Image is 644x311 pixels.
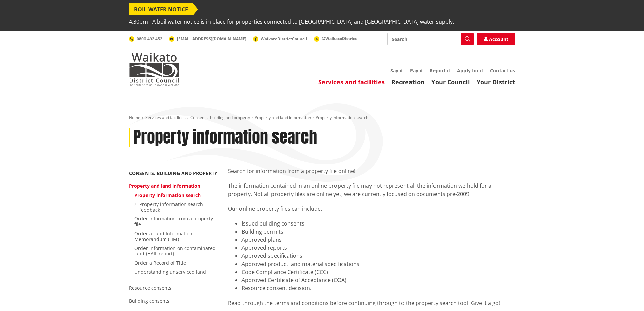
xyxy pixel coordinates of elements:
[134,269,206,275] a: Understanding unserviced land
[457,67,483,74] a: Apply for it
[410,67,423,74] a: Pay it
[477,78,515,86] a: Your District
[134,215,213,228] a: Order information from a property file
[228,205,322,212] span: Our online property files can include:
[139,201,203,213] a: Property information search feedback
[129,115,140,120] a: Home
[134,245,216,257] a: Order information on contaminated land (HAIL report)
[431,78,470,86] a: Your Council
[228,299,515,307] div: Read through the terms and conditions before continuing through to the property search tool. Give...
[391,78,425,86] a: Recreation
[129,15,454,28] span: 4.30pm - A boil water notice is in place for properties connected to [GEOGRAPHIC_DATA] and [GEOGR...
[477,33,515,45] a: Account
[129,298,169,304] a: Building consents
[133,128,317,147] h1: Property information search
[129,170,217,176] a: Consents, building and property
[228,182,515,198] p: The information contained in an online property file may not represent all the information we hol...
[145,115,186,120] a: Services and facilities
[314,36,357,41] a: @WaikatoDistrict
[390,67,403,74] a: Say it
[241,260,515,268] li: Approved product and material specifications
[387,33,474,45] input: Search input
[255,115,311,120] a: Property and land information
[241,236,515,244] li: Approved plans
[129,3,193,15] span: BOIL WATER NOTICE
[129,36,162,42] a: 0800 492 452
[322,36,357,41] span: @WaikatoDistrict
[228,167,515,175] p: Search for information from a property file online!
[169,36,246,42] a: [EMAIL_ADDRESS][DOMAIN_NAME]
[190,115,250,120] a: Consents, building and property
[241,252,515,260] li: Approved specifications
[177,36,246,42] span: [EMAIL_ADDRESS][DOMAIN_NAME]
[134,230,192,242] a: Order a Land Information Memorandum (LIM)
[241,228,515,236] li: Building permits
[261,36,307,42] span: WaikatoDistrictCouncil
[241,284,515,292] li: Resource consent decision.
[316,115,368,120] span: Property information search
[241,219,515,228] li: Issued building consents
[241,244,515,252] li: Approved reports
[129,285,171,291] a: Resource consents
[134,260,186,266] a: Order a Record of Title
[490,67,515,74] a: Contact us
[241,276,515,284] li: Approved Certificate of Acceptance (COA)
[318,78,385,86] a: Services and facilities
[129,183,200,189] a: Property and land information
[430,67,450,74] a: Report it
[134,192,201,198] a: Property information search
[253,36,307,42] a: WaikatoDistrictCouncil
[129,115,515,121] nav: breadcrumb
[137,36,162,42] span: 0800 492 452
[241,268,515,276] li: Code Compliance Certificate (CCC)
[129,53,180,86] img: Waikato District Council - Te Kaunihera aa Takiwaa o Waikato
